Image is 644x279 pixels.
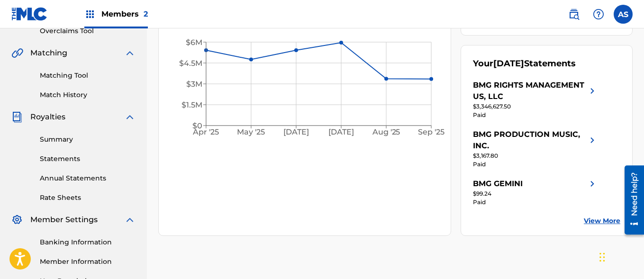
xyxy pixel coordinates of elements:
[192,121,202,130] tspan: $0
[101,9,148,19] span: Members
[614,5,633,24] div: User Menu
[587,178,598,189] img: right chevron icon
[473,102,598,111] div: $3,346,627.50
[597,234,644,279] iframe: Chat Widget
[11,47,23,59] img: Matching
[587,129,598,152] img: right chevron icon
[568,9,580,20] img: search
[30,214,98,225] span: Member Settings
[372,128,400,137] tspan: Aug '25
[11,214,23,225] img: Member Settings
[124,111,136,123] img: expand
[186,38,202,47] tspan: $6M
[493,58,524,69] span: [DATE]
[584,216,620,226] a: View More
[473,178,523,189] div: BMG GEMINI
[473,80,587,102] div: BMG RIGHTS MANAGEMENT US, LLC
[11,111,23,123] img: Royalties
[186,80,202,89] tspan: $3M
[329,128,354,137] tspan: [DATE]
[283,128,309,137] tspan: [DATE]
[473,160,598,169] div: Paid
[473,152,598,160] div: $3,167.80
[473,57,576,70] div: Your Statements
[30,47,67,59] span: Matching
[617,162,644,238] iframe: Resource Center
[40,135,136,144] a: Summary
[181,100,202,109] tspan: $1.5M
[418,128,445,137] tspan: Sep '25
[40,257,136,267] a: Member Information
[40,237,136,247] a: Banking Information
[593,9,604,20] img: help
[473,189,598,198] div: $99.24
[124,47,136,59] img: expand
[40,26,136,36] a: Overclaims Tool
[564,5,583,24] a: Public Search
[473,111,598,119] div: Paid
[473,129,587,152] div: BMG PRODUCTION MUSIC, INC.
[144,9,148,18] span: 2
[473,198,598,207] div: Paid
[30,111,65,123] span: Royalties
[589,5,608,24] div: Help
[237,128,265,137] tspan: May '25
[124,214,136,225] img: expand
[587,80,598,102] img: right chevron icon
[40,71,136,81] a: Matching Tool
[599,243,605,271] div: Drag
[473,178,598,207] a: BMG GEMINIright chevron icon$99.24Paid
[193,128,219,137] tspan: Apr '25
[40,173,136,183] a: Annual Statements
[179,59,202,68] tspan: $4.5M
[11,7,48,21] img: MLC Logo
[473,80,598,119] a: BMG RIGHTS MANAGEMENT US, LLCright chevron icon$3,346,627.50Paid
[40,90,136,100] a: Match History
[40,193,136,203] a: Rate Sheets
[473,129,598,169] a: BMG PRODUCTION MUSIC, INC.right chevron icon$3,167.80Paid
[84,9,96,20] img: Top Rightsholders
[40,154,136,164] a: Statements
